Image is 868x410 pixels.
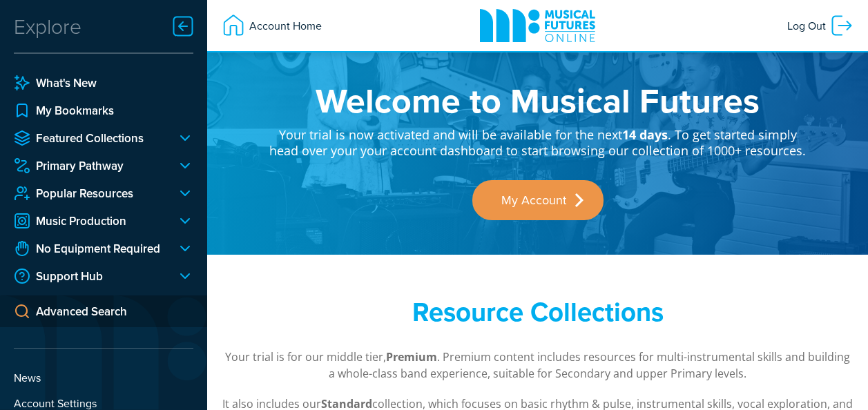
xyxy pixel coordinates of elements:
a: Primary Pathway [14,157,166,174]
strong: Premium [386,349,437,364]
a: What's New [14,75,193,91]
span: Log Out [787,13,829,38]
a: Support Hub [14,268,166,284]
a: Log Out [780,6,861,45]
a: Account Home [214,6,329,45]
div: Explore [14,12,81,40]
a: Popular Resources [14,185,166,202]
a: News [14,369,193,386]
a: My Account [472,180,604,220]
span: Account Home [246,13,322,38]
a: Featured Collections [14,130,166,146]
p: Your trial is for our middle tier, . Premium content includes resources for multi-instrumental sk... [221,349,854,382]
a: My Bookmarks [14,102,193,119]
h1: Welcome to Musical Futures [269,83,807,117]
h2: Resource Collections [269,296,807,328]
p: Your trial is now activated and will be available for the next . To get started simply head over ... [269,117,807,159]
strong: 14 days [622,126,668,143]
a: Music Production [14,213,166,229]
a: No Equipment Required [14,240,166,257]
